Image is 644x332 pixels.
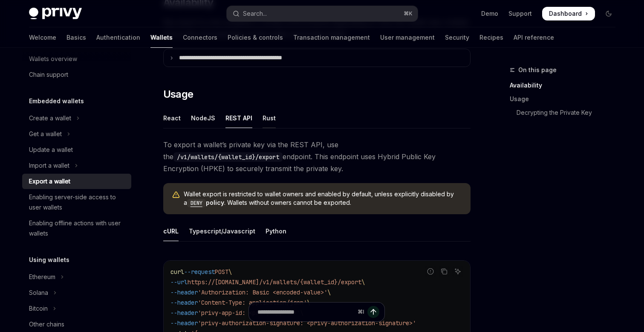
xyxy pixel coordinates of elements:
a: Policies & controls [228,27,283,48]
div: Export a wallet [29,176,70,186]
a: DENYpolicy [187,199,224,206]
button: Toggle Bitcoin section [22,301,131,316]
a: Usage [510,92,622,106]
div: React [163,108,181,128]
button: Ask AI [452,266,463,277]
a: Enabling offline actions with user wallets [22,216,131,241]
span: Usage [163,87,193,101]
h5: Using wallets [29,255,69,265]
span: Wallet export is restricted to wallet owners and enabled by default, unless explicitly disabled b... [184,190,462,207]
button: Toggle Ethereum section [22,269,131,285]
span: 'Authorization: Basic <encoded-value>' [198,288,327,296]
span: \ [228,268,232,276]
a: Recipes [479,27,503,48]
div: Rust [263,108,276,128]
a: API reference [514,27,554,48]
a: Basics [66,27,86,48]
span: curl [170,268,184,276]
div: NodeJS [191,108,215,128]
a: Update a wallet [22,142,131,157]
span: https://[DOMAIN_NAME]/v1/wallets/{wallet_id}/export [188,278,361,286]
button: Toggle Get a wallet section [22,126,131,142]
span: --url [170,278,188,286]
a: Chain support [22,67,131,82]
div: Create a wallet [29,113,71,123]
div: Enabling server-side access to user wallets [29,192,126,213]
div: Enabling offline actions with user wallets [29,218,126,239]
button: Report incorrect code [425,266,436,277]
img: dark logo [29,8,82,20]
span: ⌘ K [404,10,413,17]
div: Other chains [29,319,64,329]
a: Demo [481,9,498,18]
a: Other chains [22,317,131,332]
div: Bitcoin [29,303,48,314]
div: Update a wallet [29,145,73,155]
a: Enabling server-side access to user wallets [22,189,131,215]
button: Toggle Solana section [22,285,131,300]
button: Open search [227,6,418,21]
button: Send message [367,306,379,318]
span: \ [307,299,310,306]
div: Import a wallet [29,160,69,171]
input: Ask a question... [257,303,354,321]
span: POST [215,268,228,276]
a: Authentication [96,27,140,48]
a: Decrypting the Private Key [510,106,622,119]
div: Typescript/Javascript [189,221,255,241]
div: Search... [243,9,267,19]
div: Python [266,221,286,241]
h5: Embedded wallets [29,96,84,106]
button: Toggle dark mode [602,7,615,20]
span: --request [184,268,215,276]
a: Security [445,27,469,48]
div: Get a wallet [29,129,62,139]
button: Toggle Import a wallet section [22,158,131,173]
a: Wallets [150,27,173,48]
span: Dashboard [549,9,582,18]
div: cURL [163,221,179,241]
div: Ethereum [29,272,55,282]
code: DENY [187,199,206,207]
button: Copy the contents from the code block [439,266,450,277]
div: Solana [29,288,48,298]
span: On this page [518,65,557,75]
div: REST API [225,108,252,128]
a: Export a wallet [22,174,131,189]
span: --header [170,288,198,296]
a: Availability [510,79,622,92]
span: \ [327,288,331,296]
a: Connectors [183,27,217,48]
svg: Warning [172,191,180,199]
span: 'Content-Type: application/json' [198,299,307,306]
a: Welcome [29,27,56,48]
span: --header [170,299,198,306]
a: Transaction management [293,27,370,48]
a: User management [380,27,435,48]
a: Dashboard [542,7,595,20]
code: /v1/wallets/{wallet_id}/export [173,152,283,162]
div: Chain support [29,70,68,80]
a: Support [508,9,532,18]
button: Toggle Create a wallet section [22,111,131,126]
span: To export a wallet’s private key via the REST API, use the endpoint. This endpoint uses Hybrid Pu... [163,139,471,175]
span: \ [361,278,365,286]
